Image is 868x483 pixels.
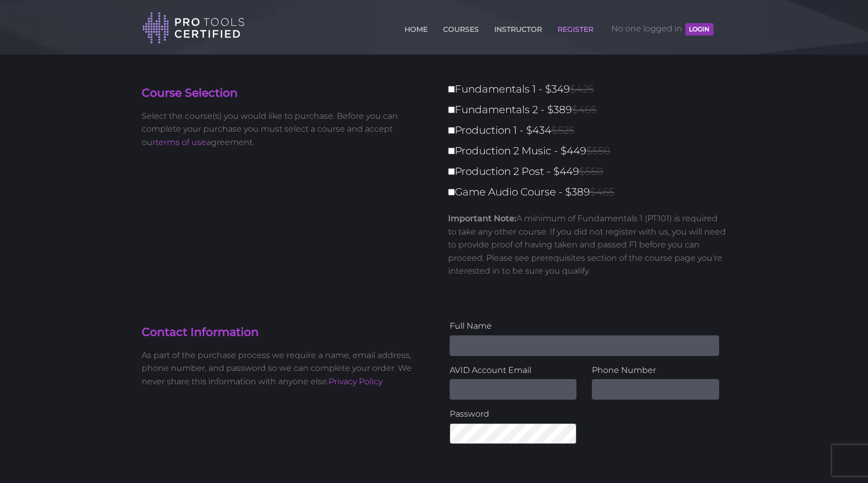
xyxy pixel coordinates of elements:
[448,80,733,98] label: Fundamentals 1 - $349
[555,19,596,35] a: REGISTER
[448,213,516,223] strong: Important Note:
[450,319,719,333] label: Full Name
[448,189,455,195] input: Game Audio Course - $389$465
[590,186,614,198] span: $465
[492,19,545,35] a: INSTRUCTOR
[592,364,719,377] label: Phone Number
[570,83,594,95] span: $425
[611,13,713,44] span: No one logged in
[142,110,427,149] p: Select the course(s) you would like to purchase. Before you can complete your purchase you must s...
[551,124,574,136] span: $525
[448,121,733,139] label: Production 1 - $434
[448,142,733,160] label: Production 2 Music - $449
[402,19,430,35] a: HOME
[142,349,427,388] p: As part of the purchase process we require a name, email address, phone number, and password so w...
[572,103,596,116] span: $465
[156,137,206,147] a: terms of use
[586,145,610,157] span: $550
[448,183,733,201] label: Game Audio Course - $389
[440,19,481,35] a: COURSES
[329,377,382,386] a: Privacy Policy
[448,163,733,181] label: Production 2 Post - $449
[142,11,245,45] img: Pro Tools Certified Logo
[448,168,455,175] input: Production 2 Post - $449$550
[142,325,427,341] h4: Contact Information
[579,165,603,177] span: $550
[448,127,455,134] input: Production 1 - $434$525
[685,23,713,35] button: LOGIN
[450,364,577,377] label: AVID Account Email
[448,212,727,278] p: A minimum of Fundamentals 1 (PT101) is required to take any other course. If you did not register...
[448,101,733,119] label: Fundamentals 2 - $389
[448,106,455,113] input: Fundamentals 2 - $389$465
[142,85,427,101] h4: Course Selection
[448,148,455,154] input: Production 2 Music - $449$550
[448,86,455,93] input: Fundamentals 1 - $349$425
[450,407,577,421] label: Password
